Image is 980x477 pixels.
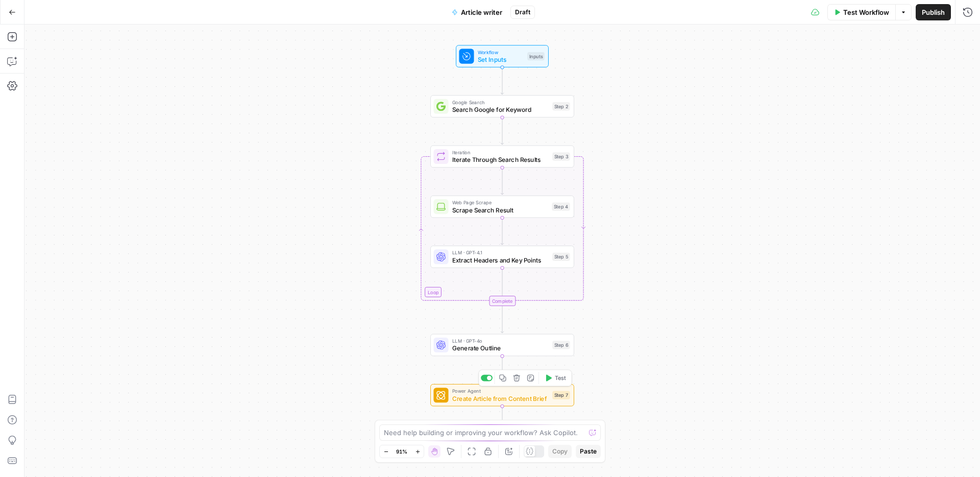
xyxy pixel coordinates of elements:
span: Generate Outline [452,344,549,353]
div: Step 7 [552,391,570,399]
button: Copy [548,445,572,458]
button: Test [541,372,569,384]
div: WorkflowSet InputsInputs [430,45,574,67]
div: Inputs [527,52,545,60]
div: Web Page ScrapeScrape Search ResultStep 4 [430,196,574,218]
span: Workflow [478,49,524,56]
div: Step 5 [552,253,570,261]
span: LLM · GPT-4.1 [452,249,549,256]
button: Publish [916,4,951,20]
div: Step 4 [552,202,570,210]
g: Edge from step_3-iteration-end to step_6 [501,306,503,333]
span: Iterate Through Search Results [452,155,549,164]
span: Article writer [461,7,502,17]
span: Draft [515,8,530,17]
span: Search Google for Keyword [452,105,549,114]
span: Scrape Search Result [452,205,548,214]
g: Edge from step_4 to step_5 [501,218,503,245]
span: Publish [922,7,945,17]
div: Step 6 [552,341,570,349]
g: Edge from start to step_2 [501,67,503,94]
span: 91% [396,447,407,456]
span: Set Inputs [478,55,524,64]
span: Extract Headers and Key Points [452,255,549,265]
span: Power Agent [452,387,549,395]
span: Test Workflow [843,7,889,17]
div: LoopIterationIterate Through Search ResultsStep 3 [430,146,574,168]
g: Edge from step_2 to step_3 [501,117,503,145]
span: Web Page Scrape [452,199,548,206]
div: Google SearchSearch Google for KeywordStep 2 [430,95,574,117]
g: Edge from step_3 to step_4 [501,168,503,195]
button: Test Workflow [827,4,895,20]
div: Step 2 [552,102,570,110]
span: Copy [552,447,568,456]
button: Paste [576,445,601,458]
div: Power AgentCreate Article from Content BriefStep 7Test [430,384,574,407]
span: Iteration [452,149,549,156]
div: LLM · GPT-4.1Extract Headers and Key PointsStep 5 [430,246,574,268]
div: Step 3 [552,152,570,160]
span: Test [555,374,566,382]
div: Complete [430,296,574,306]
span: Paste [580,447,597,456]
div: LLM · GPT-4oGenerate OutlineStep 6 [430,334,574,356]
span: Google Search [452,99,549,106]
div: Complete [489,296,516,306]
span: LLM · GPT-4o [452,337,549,345]
button: Article writer [446,4,508,20]
span: Create Article from Content Brief [452,394,549,403]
